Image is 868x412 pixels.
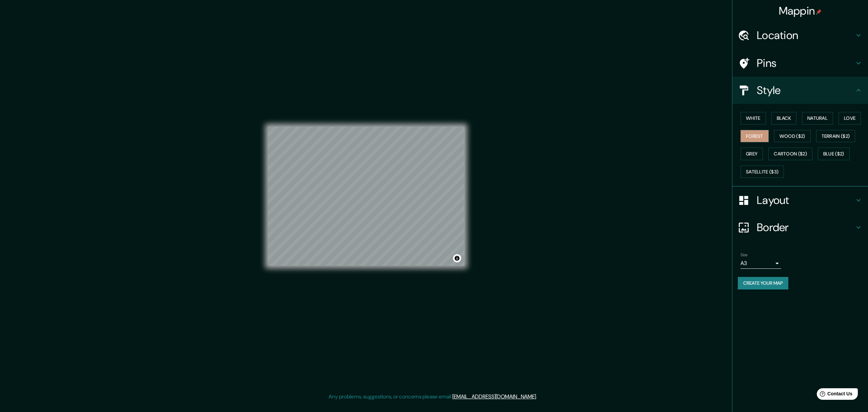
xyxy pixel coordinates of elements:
[816,9,822,15] img: pin-icon.png
[839,112,861,125] button: Love
[757,221,854,234] h4: Border
[738,277,788,289] button: Create your map
[808,386,861,405] iframe: Help widget launcher
[741,130,769,143] button: Forest
[268,127,465,266] canvas: Map
[768,148,812,160] button: Cartoon ($2)
[452,393,536,400] a: [EMAIL_ADDRESS][DOMAIN_NAME]
[732,22,868,49] div: Location
[771,112,797,125] button: Black
[329,393,537,401] p: Any problems, suggestions, or concerns please email .
[757,83,854,97] h4: Style
[732,77,868,104] div: Style
[732,50,868,77] div: Pins
[757,193,854,207] h4: Layout
[741,166,784,178] button: Satellite ($3)
[741,112,766,125] button: White
[538,393,539,401] div: .
[453,254,461,262] button: Toggle attribution
[818,148,850,160] button: Blue ($2)
[757,56,854,70] h4: Pins
[741,252,748,258] label: Size
[732,214,868,241] div: Border
[741,258,781,269] div: A3
[537,393,538,401] div: .
[741,148,763,160] button: Grey
[757,29,854,42] h4: Location
[816,130,855,143] button: Terrain ($2)
[732,187,868,214] div: Layout
[774,130,811,143] button: Wood ($2)
[779,4,822,18] h4: Mappin
[802,112,833,125] button: Natural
